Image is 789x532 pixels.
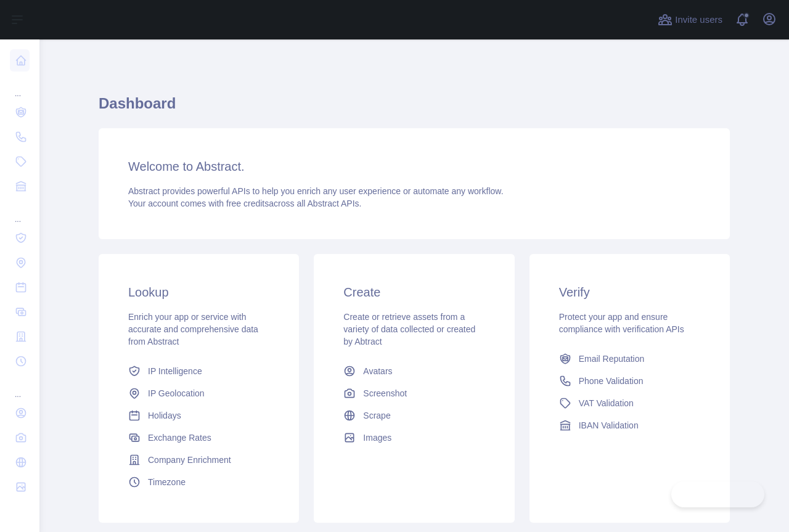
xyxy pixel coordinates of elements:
h1: Dashboard [99,94,730,123]
div: ... [10,200,30,224]
div: ... [10,74,30,99]
h3: Verify [559,284,700,301]
iframe: Toggle Customer Support [671,481,764,507]
span: IP Geolocation [148,387,205,399]
span: Screenshot [363,387,407,399]
h3: Create [343,284,484,301]
span: Protect your app and ensure compliance with verification APIs [559,312,684,334]
span: Create or retrieve assets from a variety of data collected or created by Abtract [343,312,475,346]
span: Holidays [148,409,181,422]
span: free credits [226,198,269,208]
span: Timezone [148,476,186,488]
span: Abstract provides powerful APIs to help you enrich any user experience or automate any workflow. [128,186,504,196]
a: IBAN Validation [554,414,705,436]
a: Exchange Rates [123,427,274,449]
span: IBAN Validation [579,419,639,432]
a: VAT Validation [554,392,705,414]
span: Company Enrichment [148,454,231,466]
a: Email Reputation [554,348,705,370]
span: Email Reputation [579,353,645,365]
span: Phone Validation [579,375,644,387]
a: Avatars [338,360,489,382]
a: IP Geolocation [123,382,274,404]
span: Your account comes with across all Abstract APIs. [128,198,361,208]
a: Screenshot [338,382,489,404]
span: IP Intelligence [148,365,202,377]
button: Invite users [655,10,725,30]
a: Holidays [123,404,274,427]
span: VAT Validation [579,397,634,409]
div: ... [10,375,30,399]
span: Scrape [363,409,390,422]
span: Invite users [675,13,722,27]
a: Company Enrichment [123,449,274,471]
a: Scrape [338,404,489,427]
span: Enrich your app or service with accurate and comprehensive data from Abstract [128,312,258,346]
h3: Welcome to Abstract. [128,158,700,175]
span: Images [363,432,391,444]
a: Timezone [123,471,274,493]
a: Images [338,427,489,449]
a: IP Intelligence [123,360,274,382]
h3: Lookup [128,284,269,301]
a: Phone Validation [554,370,705,392]
span: Exchange Rates [148,432,211,444]
span: Avatars [363,365,392,377]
